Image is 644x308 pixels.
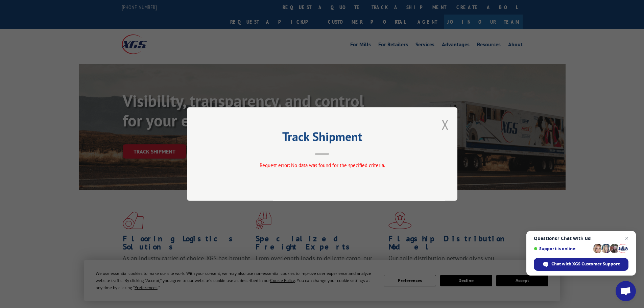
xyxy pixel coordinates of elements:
button: Close modal [442,116,449,134]
span: Questions? Chat with us! [534,236,628,241]
span: Support is online [534,246,591,251]
span: Close chat [623,234,631,242]
span: Chat with XGS Customer Support [551,261,620,267]
span: Request error: No data was found for the specified criteria. [259,162,385,168]
div: Open chat [616,281,636,301]
div: Chat with XGS Customer Support [534,258,628,271]
h2: Track Shipment [221,132,424,145]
